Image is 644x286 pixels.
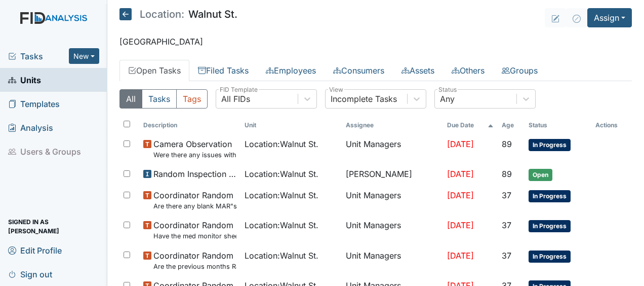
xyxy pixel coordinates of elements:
[8,266,52,282] span: Sign out
[139,117,240,134] th: Toggle SortBy
[529,251,571,263] span: In Progress
[447,220,474,230] span: [DATE]
[447,139,474,149] span: [DATE]
[447,251,474,261] span: [DATE]
[69,48,99,64] button: New
[153,138,236,160] span: Camera Observation Were there any issues with applying topical medications? ( Starts at the top o...
[245,249,318,262] span: Location : Walnut St.
[142,89,177,109] button: Tasks
[393,60,443,81] a: Assets
[440,93,455,105] div: Any
[493,60,546,81] a: Groups
[8,96,60,112] span: Templates
[529,169,552,181] span: Open
[529,190,571,202] span: In Progress
[153,249,236,271] span: Coordinator Random Are the previous months Random Inspections completed?
[153,150,236,160] small: Were there any issues with applying topical medications? ( Starts at the top of MAR and works the...
[342,117,443,134] th: Assignee
[8,50,69,62] a: Tasks
[8,219,99,234] span: Signed in as [PERSON_NAME]
[447,169,474,179] span: [DATE]
[245,219,318,231] span: Location : Walnut St.
[119,60,189,81] a: Open Tasks
[443,117,498,134] th: Toggle SortBy
[119,89,208,109] div: Type filter
[153,219,236,241] span: Coordinator Random Have the med monitor sheets been filled out?
[153,201,236,211] small: Are there any blank MAR"s
[443,60,493,81] a: Others
[140,9,184,19] span: Location:
[342,164,443,185] td: [PERSON_NAME]
[257,60,325,81] a: Employees
[342,185,443,215] td: Unit Managers
[240,117,342,134] th: Toggle SortBy
[502,190,511,200] span: 37
[502,169,512,179] span: 89
[502,220,511,230] span: 37
[8,242,62,258] span: Edit Profile
[189,60,257,81] a: Filed Tasks
[153,168,236,180] span: Random Inspection for Evening
[587,8,632,27] button: Assign
[221,93,250,105] div: All FIDs
[153,189,236,211] span: Coordinator Random Are there any blank MAR"s
[502,251,511,261] span: 37
[8,72,41,88] span: Units
[498,117,525,134] th: Toggle SortBy
[153,262,236,271] small: Are the previous months Random Inspections completed?
[525,117,591,134] th: Toggle SortBy
[591,117,632,134] th: Actions
[124,121,130,127] input: Toggle All Rows Selected
[153,231,236,241] small: Have the med monitor sheets been filled out?
[176,89,208,109] button: Tags
[245,189,318,201] span: Location : Walnut St.
[529,220,571,232] span: In Progress
[331,93,397,105] div: Incomplete Tasks
[245,138,318,150] span: Location : Walnut St.
[447,190,474,200] span: [DATE]
[342,245,443,275] td: Unit Managers
[245,168,318,180] span: Location : Walnut St.
[342,134,443,164] td: Unit Managers
[529,139,571,151] span: In Progress
[8,120,53,135] span: Analysis
[119,8,237,20] h5: Walnut St.
[342,215,443,245] td: Unit Managers
[325,60,393,81] a: Consumers
[119,89,142,109] button: All
[119,35,632,48] p: [GEOGRAPHIC_DATA]
[502,139,512,149] span: 89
